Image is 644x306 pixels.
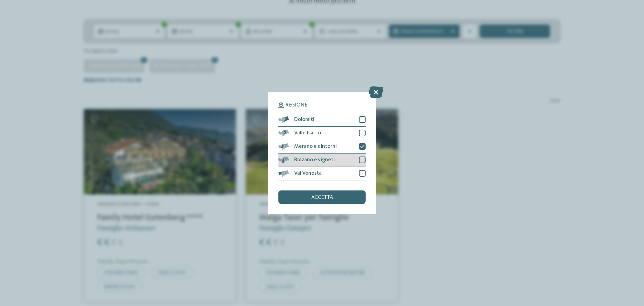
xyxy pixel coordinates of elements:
span: Regione [285,102,307,108]
span: Merano e dintorni [294,144,337,149]
span: Dolomiti [294,117,314,122]
span: Bolzano e vigneti [294,157,335,163]
span: Val Venosta [294,171,322,176]
span: accetta [311,195,333,200]
span: Valle Isarco [294,130,321,136]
